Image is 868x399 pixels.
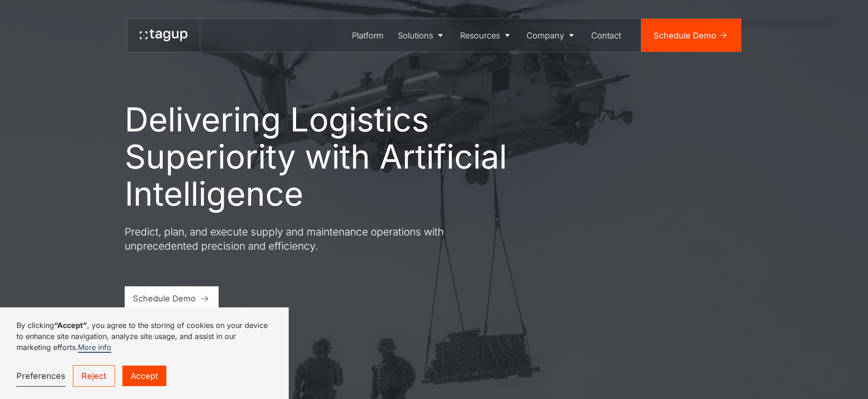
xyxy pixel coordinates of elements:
[584,19,628,52] a: Contact
[391,19,453,52] a: Solutions
[460,29,500,42] div: Resources
[133,292,196,305] div: Schedule Demo
[453,19,520,52] a: Resources
[527,29,564,42] div: Company
[654,29,716,42] div: Schedule Demo
[73,365,115,387] a: Reject
[125,101,510,212] h1: Delivering Logistics Superiority with Artificial Intelligence
[78,343,111,353] a: More info
[122,366,166,386] a: Accept
[398,29,433,42] div: Solutions
[345,19,391,52] a: Platform
[16,320,272,353] p: By clicking , you agree to the storing of cookies on your device to enhance site navigation, anal...
[16,366,66,387] a: Preferences
[520,19,584,52] a: Company
[125,224,455,253] p: Predict, plan, and execute supply and maintenance operations with unprecedented precision and eff...
[125,286,219,311] a: Schedule Demo
[352,29,384,42] div: Platform
[641,19,741,52] a: Schedule Demo
[591,29,621,42] div: Contact
[54,321,87,330] strong: “Accept”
